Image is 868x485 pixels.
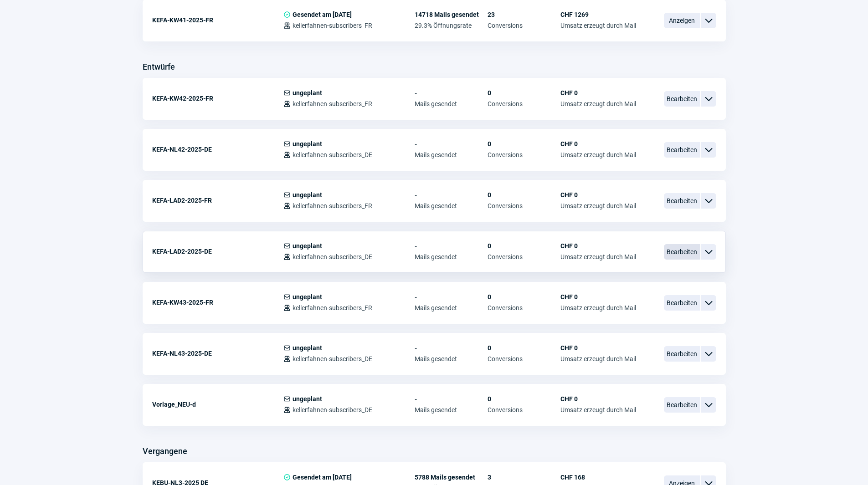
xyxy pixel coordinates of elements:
[560,11,636,18] span: CHF 1269
[488,355,560,362] span: Conversions
[152,293,283,311] div: KEFA-KW43-2025-FR
[415,253,488,260] span: Mails gesendet
[488,22,560,29] span: Conversions
[152,140,283,158] div: KEFA-NL42-2025-DE
[488,304,560,311] span: Conversions
[415,406,488,414] span: Mails gesendet
[152,395,283,414] div: Vorlage_NEU-d
[152,242,283,260] div: KEFA-LAD2-2025-DE
[560,151,636,158] span: Umsatz erzeugt durch Mail
[560,22,636,29] span: Umsatz erzeugt durch Mail
[415,395,488,403] span: -
[560,191,636,199] span: CHF 0
[415,89,488,97] span: -
[415,344,488,352] span: -
[293,89,322,97] span: ungeplant
[415,355,488,362] span: Mails gesendet
[664,193,700,209] span: Bearbeiten
[560,304,636,311] span: Umsatz erzeugt durch Mail
[415,191,488,199] span: -
[664,13,700,28] span: Anzeigen
[488,191,560,199] span: 0
[488,202,560,209] span: Conversions
[560,474,636,481] span: CHF 168
[152,344,283,362] div: KEFA-NL43-2025-DE
[152,191,283,209] div: KEFA-LAD2-2025-FR
[560,406,636,414] span: Umsatz erzeugt durch Mail
[293,293,322,301] span: ungeplant
[415,293,488,301] span: -
[560,140,636,148] span: CHF 0
[488,11,560,18] span: 23
[143,60,175,74] h3: Entwürfe
[488,395,560,403] span: 0
[664,346,700,362] span: Bearbeiten
[664,142,700,158] span: Bearbeiten
[488,242,560,250] span: 0
[664,295,700,311] span: Bearbeiten
[488,89,560,97] span: 0
[415,11,488,18] span: 14718 Mails gesendet
[293,406,372,414] span: kellerfahnen-subscribers_DE
[293,22,372,29] span: kellerfahnen-subscribers_FR
[560,253,636,260] span: Umsatz erzeugt durch Mail
[293,202,372,209] span: kellerfahnen-subscribers_FR
[143,444,187,459] h3: Vergangene
[293,304,372,311] span: kellerfahnen-subscribers_FR
[488,253,560,260] span: Conversions
[488,344,560,352] span: 0
[488,474,560,481] span: 3
[293,474,352,481] span: Gesendet am [DATE]
[415,304,488,311] span: Mails gesendet
[152,11,283,29] div: KEFA-KW41-2025-FR
[488,140,560,148] span: 0
[560,355,636,362] span: Umsatz erzeugt durch Mail
[293,11,352,18] span: Gesendet am [DATE]
[293,151,372,158] span: kellerfahnen-subscribers_DE
[293,344,322,352] span: ungeplant
[560,202,636,209] span: Umsatz erzeugt durch Mail
[415,100,488,107] span: Mails gesendet
[293,395,322,403] span: ungeplant
[488,293,560,301] span: 0
[664,397,700,413] span: Bearbeiten
[560,395,636,403] span: CHF 0
[664,91,700,107] span: Bearbeiten
[488,406,560,414] span: Conversions
[488,151,560,158] span: Conversions
[415,242,488,250] span: -
[560,242,636,250] span: CHF 0
[152,89,283,107] div: KEFA-KW42-2025-FR
[560,100,636,107] span: Umsatz erzeugt durch Mail
[415,22,488,29] span: 29.3% Öffnungsrate
[293,140,322,148] span: ungeplant
[293,355,372,362] span: kellerfahnen-subscribers_DE
[415,474,488,481] span: 5788 Mails gesendet
[293,191,322,199] span: ungeplant
[560,344,636,352] span: CHF 0
[560,293,636,301] span: CHF 0
[293,253,372,260] span: kellerfahnen-subscribers_DE
[415,151,488,158] span: Mails gesendet
[293,100,372,107] span: kellerfahnen-subscribers_FR
[415,140,488,148] span: -
[415,202,488,209] span: Mails gesendet
[664,244,700,260] span: Bearbeiten
[560,89,636,97] span: CHF 0
[293,242,322,250] span: ungeplant
[488,100,560,107] span: Conversions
